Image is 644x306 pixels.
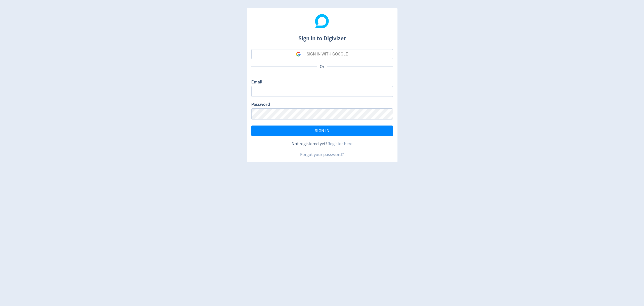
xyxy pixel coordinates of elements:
[251,79,262,86] label: Email
[251,101,270,108] label: Password
[251,141,393,147] div: Not registered yet?
[251,30,393,43] h1: Sign in to Digivizer
[317,64,327,70] p: Or
[315,129,330,133] span: SIGN IN
[328,141,352,147] a: Register here
[307,49,348,59] div: SIGN IN WITH GOOGLE
[315,14,329,28] img: Digivizer Logo
[251,49,393,59] button: SIGN IN WITH GOOGLE
[300,152,344,158] a: Forgot your password?
[251,126,393,136] button: SIGN IN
